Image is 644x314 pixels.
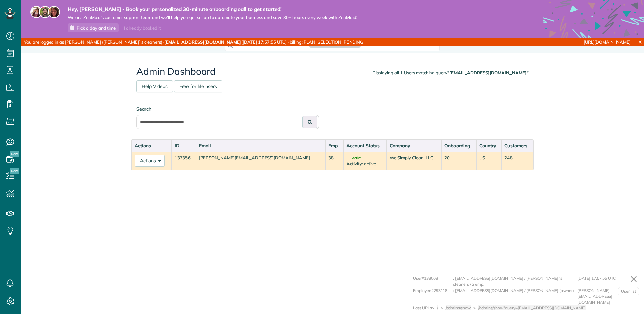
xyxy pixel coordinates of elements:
[413,287,453,305] div: Employee#293118
[387,152,441,170] td: We Simply Clean. LLC
[175,142,193,149] div: ID
[346,161,384,167] div: Activity: active
[135,142,169,149] div: Actions
[413,275,453,287] div: User#138068
[618,287,639,295] a: User list
[453,275,577,287] div: : [EMAIL_ADDRESS][DOMAIN_NAME] / [PERSON_NAME]`s cleaners / 2 emp.
[584,39,631,45] a: [URL][DOMAIN_NAME]
[120,24,165,32] div: I already booked it
[390,142,438,149] div: Company
[48,6,60,18] img: michelle-19f622bdf1676172e81f8f8fba1fb50e276960ebfe0243fe18214015130c80e4.jpg
[77,25,116,31] span: Pick a day and time
[504,142,530,149] div: Customers
[10,168,19,174] span: New
[328,142,340,149] div: Emp.
[478,305,586,310] span: /admins/show?query=[EMAIL_ADDRESS][DOMAIN_NAME]
[577,287,638,305] div: [PERSON_NAME][EMAIL_ADDRESS][DOMAIN_NAME]
[30,6,42,18] img: maria-72a9807cf96188c08ef61303f053569d2e2a8a1cde33d635c8a3ac13582a053d.jpg
[447,70,529,75] strong: "[EMAIL_ADDRESS][DOMAIN_NAME]"
[10,151,19,157] span: New
[68,23,119,32] a: Pick a day and time
[446,305,471,310] span: /admins/show
[636,38,644,46] a: X
[453,287,577,305] div: : [EMAIL_ADDRESS][DOMAIN_NAME] / [PERSON_NAME] (owner)
[39,6,51,18] img: jorge-587dff0eeaa6aab1f244e6dc62b8924c3b6ad411094392a53c71c6c4a576187d.jpg
[441,152,476,170] td: 20
[627,271,641,287] a: ✕
[136,106,319,112] label: Search
[437,305,438,310] span: /
[325,152,343,170] td: 38
[199,142,322,149] div: Email
[479,142,498,149] div: Country
[136,80,173,92] a: Help Videos
[21,38,428,46] div: You are logged in as [PERSON_NAME] ([PERSON_NAME]`s cleaners) · ([DATE] 17:57:55 UTC) · billing: ...
[196,152,325,170] td: [PERSON_NAME][EMAIL_ADDRESS][DOMAIN_NAME]
[174,80,222,92] a: Free for life users
[68,15,357,20] span: We are ZenMaid’s customer support team and we’ll help you get set up to automate your business an...
[136,66,529,77] h2: Admin Dashboard
[172,152,196,170] td: 137356
[164,39,241,45] strong: [EMAIL_ADDRESS][DOMAIN_NAME]
[476,152,501,170] td: US
[346,142,384,149] div: Account Status
[372,70,529,76] div: Displaying all 1 Users matching query
[501,152,533,170] td: 248
[577,275,638,287] div: [DATE] 17:57:55 UTC
[68,6,357,13] strong: Hey, [PERSON_NAME] - Book your personalized 30-minute onboarding call to get started!
[444,142,473,149] div: Onboarding
[135,155,165,167] button: Actions
[432,305,589,311] div: > > >
[346,156,361,160] span: Active
[413,305,432,311] div: Last URLs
